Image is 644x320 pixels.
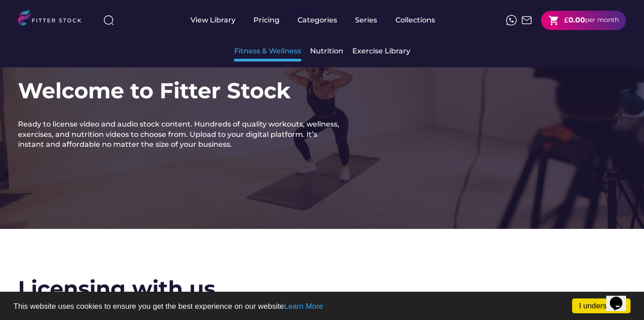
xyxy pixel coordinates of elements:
[506,15,517,26] img: meteor-icons_whatsapp%20%281%29.svg
[548,15,560,26] button: shopping_cart
[585,16,619,25] div: per month
[103,15,114,26] img: search-normal%203.svg
[191,15,235,25] div: View Library
[18,119,342,149] div: Ready to license video and audio stock content. Hundreds of quality workouts, wellness, exercises...
[572,298,631,313] a: I understand!
[395,15,435,25] div: Collections
[298,15,337,25] div: Categories
[18,76,290,106] h1: Welcome to Fitter Stock
[284,302,323,311] a: Learn More
[568,16,585,24] strong: 0.00
[352,46,410,56] div: Exercise Library
[13,302,631,310] p: This website uses cookies to ensure you get the best experience on our website
[18,274,215,304] h2: Licensing with us
[606,284,635,311] iframe: chat widget
[355,15,378,25] div: Series
[253,15,280,25] div: Pricing
[18,10,89,28] img: LOGO.svg
[310,46,343,56] div: Nutrition
[298,4,309,13] div: fvck
[234,46,301,56] div: Fitness & Wellness
[521,15,532,26] img: Frame%2051.svg
[564,15,568,25] div: £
